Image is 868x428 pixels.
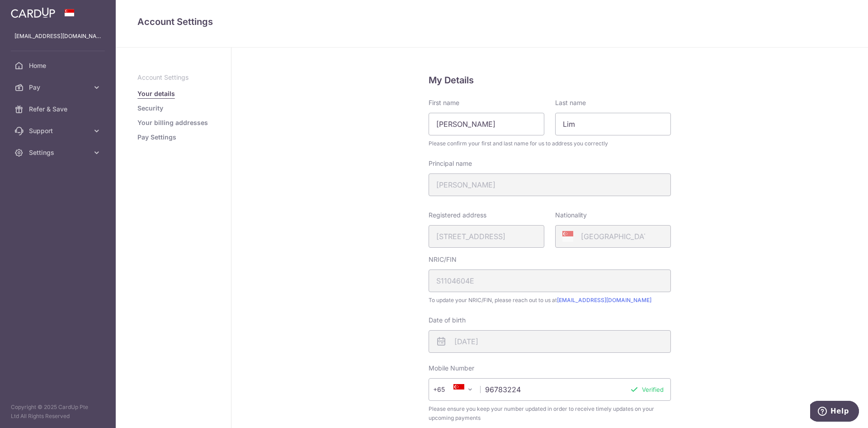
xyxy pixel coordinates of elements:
[11,7,55,18] img: CardUp
[14,32,101,41] p: [EMAIL_ADDRESS][DOMAIN_NAME]
[810,401,859,423] iframe: Opens a widget where you can find more information
[29,105,89,114] span: Refer & Save
[429,404,671,423] span: Please ensure you keep your number updated in order to receive timely updates on your upcoming pa...
[429,255,457,264] label: NRIC/FIN
[429,113,544,135] input: First name
[555,113,671,135] input: Last name
[433,384,458,395] span: +65
[555,98,586,107] label: Last name
[429,98,459,107] label: First name
[29,83,89,92] span: Pay
[137,73,209,82] p: Account Settings
[429,139,671,148] span: Please confirm your first and last name for us to address you correctly
[137,89,175,98] a: Your details
[429,159,472,168] label: Principal name
[429,316,466,325] label: Date of birth
[20,6,39,14] span: Help
[137,118,208,127] a: Your billing addresses
[429,296,671,305] span: To update your NRIC/FIN, please reach out to us at
[429,364,474,373] label: Mobile Number
[29,61,89,70] span: Home
[436,384,458,395] span: +65
[137,14,846,29] h4: Account Settings
[29,126,89,135] span: Support
[137,133,176,142] a: Pay Settings
[557,297,651,303] a: [EMAIL_ADDRESS][DOMAIN_NAME]
[29,148,89,157] span: Settings
[555,211,587,220] label: Nationality
[429,211,486,220] label: Registered address
[137,104,163,113] a: Security
[429,73,671,87] h5: My Details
